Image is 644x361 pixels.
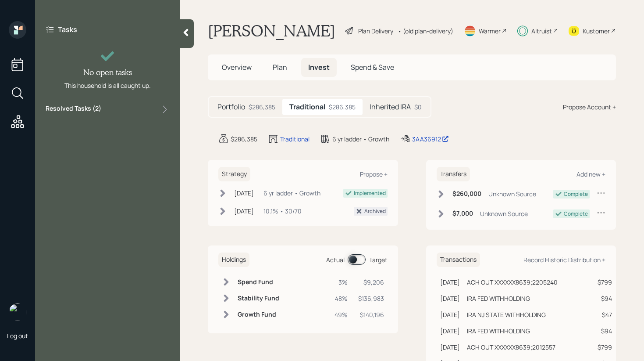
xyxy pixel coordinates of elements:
[369,255,388,264] div: Target
[480,209,528,218] div: Unknown Source
[479,26,501,36] div: Warmer
[437,253,480,267] h6: Transactions
[231,134,257,144] div: $286,385
[238,278,279,286] h6: Spend Fund
[273,62,287,72] span: Plan
[249,102,275,112] div: $286,385
[280,134,310,144] div: Traditional
[593,278,612,287] div: $799
[412,134,449,144] div: 3AA36912
[452,210,473,217] h6: $7,000
[308,62,330,72] span: Invest
[467,310,546,319] div: IRA NJ STATE WITHHOLDING
[354,189,386,197] div: Implemented
[218,253,249,267] h6: Holdings
[440,343,460,352] div: [DATE]
[440,294,460,303] div: [DATE]
[64,81,151,90] div: This household is all caught up.
[238,295,279,302] h6: Stability Fund
[358,294,384,303] div: $136,983
[329,102,356,112] div: $286,385
[452,190,481,198] h6: $260,000
[488,189,536,199] div: Unknown Source
[440,278,460,287] div: [DATE]
[217,103,245,111] h5: Portfolio
[593,310,612,319] div: $47
[332,134,389,144] div: 6 yr ladder • Growth
[83,68,132,77] h4: No open tasks
[593,326,612,336] div: $94
[564,190,588,198] div: Complete
[437,167,470,181] h6: Transfers
[531,26,552,36] div: Altruist
[440,326,460,336] div: [DATE]
[576,170,605,178] div: Add new +
[358,310,384,319] div: $140,196
[467,294,530,303] div: IRA FED WITHHOLDING
[238,311,279,318] h6: Growth Fund
[46,104,101,115] label: Resolved Tasks ( 2 )
[440,310,460,319] div: [DATE]
[370,103,411,111] h5: Inherited IRA
[263,206,302,216] div: 10.1% • 30/70
[234,188,254,198] div: [DATE]
[58,25,77,34] label: Tasks
[326,255,345,264] div: Actual
[222,62,252,72] span: Overview
[564,210,588,218] div: Complete
[218,167,250,181] h6: Strategy
[563,102,616,112] div: Propose Account +
[289,103,325,111] h5: Traditional
[334,278,348,287] div: 3%
[263,188,320,198] div: 6 yr ladder • Growth
[9,303,26,321] img: retirable_logo.png
[351,62,394,72] span: Spend & Save
[398,26,453,36] div: • (old plan-delivery)
[523,256,605,264] div: Record Historic Distribution +
[358,26,393,36] div: Plan Delivery
[7,332,28,340] div: Log out
[467,326,530,336] div: IRA FED WITHHOLDING
[334,310,348,319] div: 49%
[234,206,254,216] div: [DATE]
[467,278,558,287] div: ACH OUT XXXXXX8639;2205240
[358,278,384,287] div: $9,206
[414,102,422,112] div: $0
[334,294,348,303] div: 48%
[208,21,335,40] h1: [PERSON_NAME]
[593,343,612,352] div: $799
[467,343,555,352] div: ACH OUT XXXXXX8639;2012557
[364,207,386,215] div: Archived
[360,170,388,178] div: Propose +
[593,294,612,303] div: $94
[583,26,610,36] div: Kustomer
